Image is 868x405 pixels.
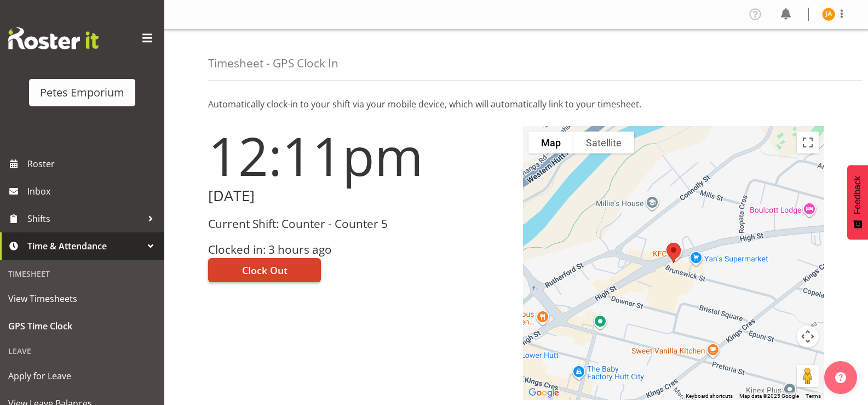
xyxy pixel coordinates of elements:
span: Time & Attendance [27,238,142,254]
a: Apply for Leave [3,362,162,390]
span: Apply for Leave [8,368,156,384]
p: Automatically clock-in to your shift via your mobile device, which will automatically link to you... [208,98,824,111]
a: GPS Time Clock [3,312,162,340]
button: Keyboard shortcuts [686,392,733,400]
button: Show satellite imagery [573,132,634,153]
h1: 12:11pm [208,126,510,185]
div: Timesheet [3,263,162,285]
span: GPS Time Clock [8,318,156,334]
a: Terms (opens in new tab) [806,393,821,399]
h3: Current Shift: Counter - Counter 5 [208,218,510,230]
span: Clock Out [242,263,288,277]
div: Leave [3,340,162,362]
span: View Timesheets [8,290,156,307]
button: Show street map [528,132,573,153]
button: Toggle fullscreen view [797,132,819,153]
span: Inbox [27,183,159,199]
img: Google [526,386,562,400]
a: Open this area in Google Maps (opens a new window) [526,386,562,400]
h3: Clocked in: 3 hours ago [208,243,510,256]
img: jeseryl-armstrong10788.jpg [822,8,835,21]
a: View Timesheets [3,285,162,312]
button: Feedback - Show survey [847,165,868,239]
span: Shifts [27,210,142,227]
span: Feedback [853,176,863,214]
span: Map data ©2025 Google [739,393,799,399]
div: Petes Emporium [40,84,124,101]
button: Map camera controls [797,326,819,347]
button: Drag Pegman onto the map to open Street View [797,365,819,387]
img: help-xxl-2.png [835,372,846,383]
span: Roster [27,156,159,172]
button: Clock Out [208,258,321,282]
img: Rosterit website logo [8,27,99,49]
h4: Timesheet - GPS Clock In [208,57,338,70]
h2: [DATE] [208,187,510,204]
